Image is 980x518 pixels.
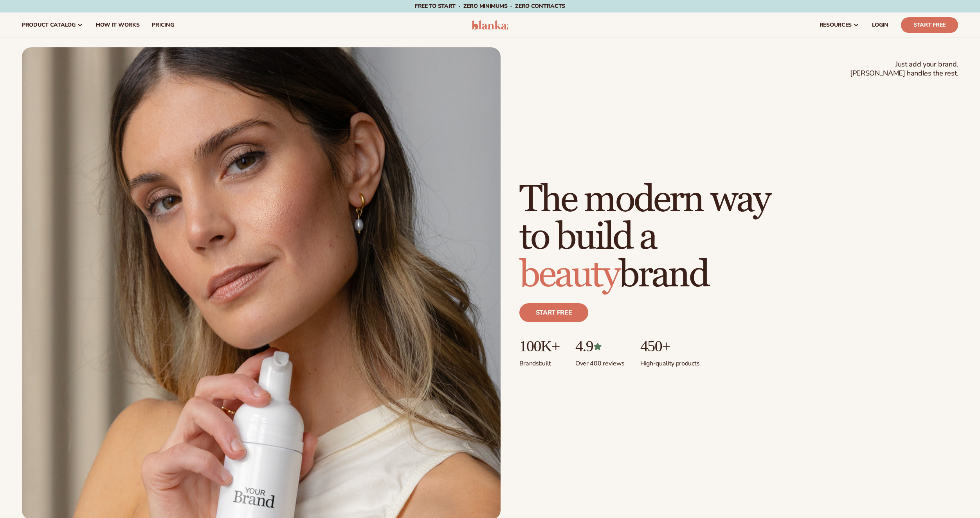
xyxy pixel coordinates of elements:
span: resources [820,22,852,28]
span: beauty [519,252,619,298]
a: Start Free [901,17,958,33]
img: logo [472,20,509,30]
span: product catalog [22,22,76,28]
a: LOGIN [866,13,895,38]
span: Just add your brand. [PERSON_NAME] handles the rest. [850,60,958,78]
h1: The modern way to build a brand [519,181,770,294]
span: How It Works [96,22,140,28]
p: 4.9 [575,338,625,355]
p: Over 400 reviews [575,355,625,368]
span: Free to start · ZERO minimums · ZERO contracts [415,2,565,10]
span: LOGIN [872,22,888,28]
p: Brands built [519,355,560,368]
a: resources [813,13,866,38]
a: Start free [519,303,589,322]
p: 100K+ [519,338,560,355]
span: pricing [152,22,174,28]
a: product catalog [16,13,90,38]
a: How It Works [90,13,146,38]
p: 450+ [640,338,699,355]
a: pricing [146,13,180,38]
p: High-quality products [640,355,699,368]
